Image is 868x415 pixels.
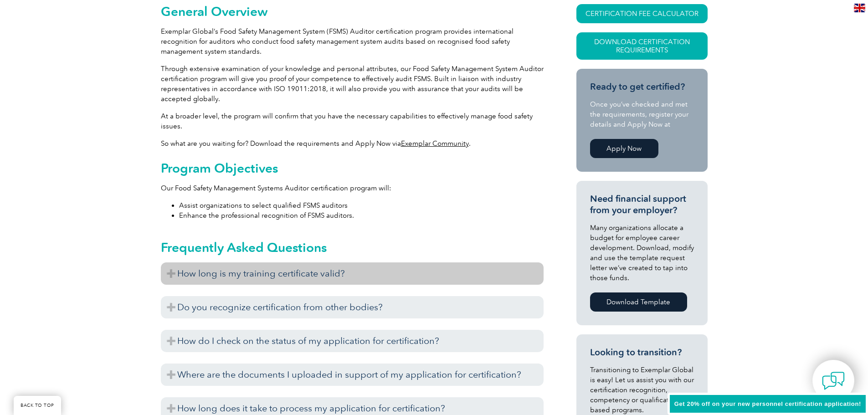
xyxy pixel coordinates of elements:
[161,26,544,56] p: Exemplar Global’s Food Safety Management System (FSMS) Auditor certification program provides int...
[161,183,544,193] p: Our Food Safety Management Systems Auditor certification program will:
[590,365,694,415] p: Transitioning to Exemplar Global is easy! Let us assist you with our certification recognition, c...
[590,223,694,283] p: Many organizations allocate a budget for employee career development. Download, modify and use th...
[161,161,544,175] h2: Program Objectives
[161,4,544,19] h2: General Overview
[822,369,845,392] img: contact-chat.png
[179,200,544,210] li: Assist organizations to select qualified FSMS auditors
[674,400,861,407] span: Get 20% off on your new personnel certification application!
[161,364,544,386] h3: Where are the documents I uploaded in support of my application for certification?
[576,4,708,23] a: CERTIFICATION FEE CALCULATOR
[590,292,687,312] a: Download Template
[590,347,694,358] h3: Looking to transition?
[161,262,544,285] h3: How long is my training certificate valid?
[161,64,544,104] p: Through extensive examination of your knowledge and personal attributes, our Food Safety Manageme...
[161,330,544,352] h3: How do I check on the status of my application for certification?
[590,81,694,92] h3: Ready to get certified?
[576,32,708,60] a: Download Certification Requirements
[590,99,694,129] p: Once you’ve checked and met the requirements, register your details and Apply Now at
[854,4,865,12] img: en
[161,111,544,131] p: At a broader level, the program will confirm that you have the necessary capabilities to effectiv...
[590,139,658,158] a: Apply Now
[161,296,544,318] h3: Do you recognize certification from other bodies?
[179,210,544,220] li: Enhance the professional recognition of FSMS auditors.
[161,138,544,149] p: So what are you waiting for? Download the requirements and Apply Now via .
[401,139,469,148] a: Exemplar Community
[14,396,61,415] a: BACK TO TOP
[161,240,544,255] h2: Frequently Asked Questions
[590,193,694,216] h3: Need financial support from your employer?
